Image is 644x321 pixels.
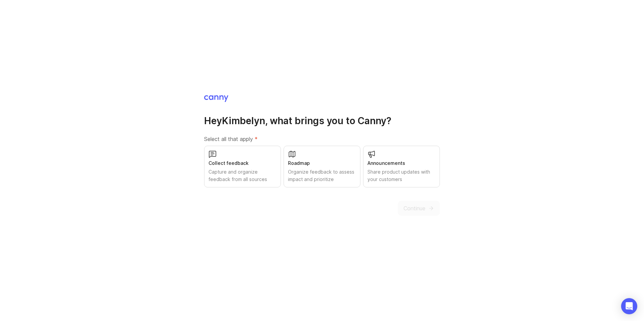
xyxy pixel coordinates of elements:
[204,95,228,102] img: Canny Home
[288,168,356,183] div: Organize feedback to assess impact and prioritize
[284,146,360,187] button: RoadmapOrganize feedback to assess impact and prioritize
[204,146,281,187] button: Collect feedbackCapture and organize feedback from all sources
[204,135,440,143] label: Select all that apply
[367,159,436,167] div: Announcements
[208,159,277,167] div: Collect feedback
[204,115,440,127] h1: Hey Kimbelyn , what brings you to Canny?
[363,146,440,187] button: AnnouncementsShare product updates with your customers
[208,168,277,183] div: Capture and organize feedback from all sources
[367,168,436,183] div: Share product updates with your customers
[621,298,637,314] div: Open Intercom Messenger
[288,159,356,167] div: Roadmap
